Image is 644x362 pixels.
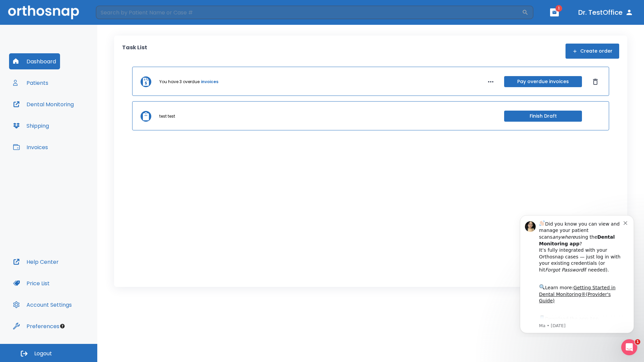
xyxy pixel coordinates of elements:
[504,111,582,122] button: Finish Draft
[9,75,52,91] button: Patients
[9,318,63,334] button: Preferences
[9,275,54,291] button: Price List
[29,107,89,119] a: App Store
[9,53,60,69] button: Dashboard
[114,10,119,16] button: Dismiss notification
[159,113,175,119] p: test test
[576,6,636,18] button: Dr. TestOffice
[8,5,79,19] img: Orthosnap
[566,44,619,59] button: Create order
[34,350,52,357] span: Logout
[621,339,637,355] iframe: Intercom live chat
[9,254,63,270] button: Help Center
[590,76,601,87] button: Dismiss
[96,6,522,19] input: Search by Patient Name or Case #
[9,96,78,112] button: Dental Monitoring
[29,105,114,139] div: Download the app: | ​ Let us know if you need help getting started!
[9,118,53,134] button: Shipping
[122,44,147,59] p: Task List
[201,79,218,85] a: invoices
[9,297,76,313] button: Account Settings
[9,139,52,155] button: Invoices
[29,114,114,120] p: Message from Ma, sent 7w ago
[504,76,582,87] button: Pay overdue invoices
[59,323,65,329] div: Tooltip anchor
[635,339,640,345] span: 1
[555,5,562,12] span: 1
[510,209,644,337] iframe: Intercom notifications message
[159,79,200,85] p: You have 3 overdue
